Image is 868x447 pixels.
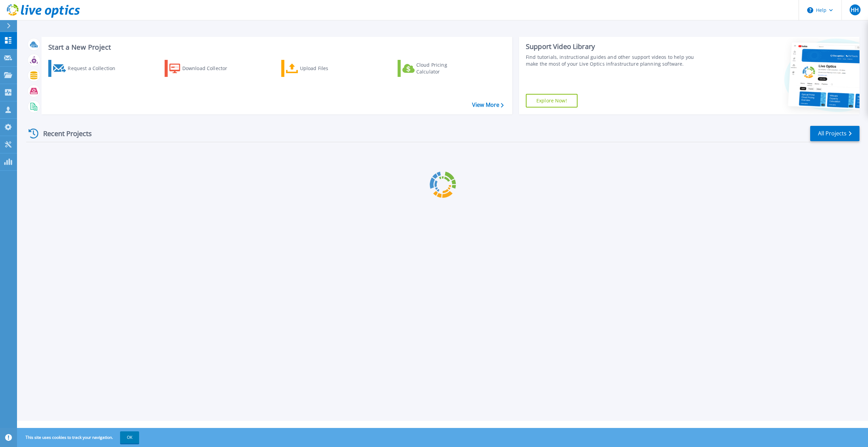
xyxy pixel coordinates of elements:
a: View More [472,102,504,108]
a: Upload Files [281,60,357,77]
a: Request a Collection [48,60,124,77]
a: Download Collector [165,60,240,77]
div: Cloud Pricing Calculator [416,62,471,75]
div: Recent Projects [26,125,101,142]
a: Cloud Pricing Calculator [398,60,473,77]
a: All Projects [810,126,859,141]
a: Explore Now! [526,94,578,107]
div: Download Collector [182,62,237,75]
div: Support Video Library [526,42,702,51]
span: HH [851,7,859,13]
div: Request a Collection [68,62,122,75]
div: Find tutorials, instructional guides and other support videos to help you make the most of your L... [526,54,702,67]
h3: Start a New Project [48,44,503,51]
button: OK [120,431,139,444]
span: This site uses cookies to track your navigation. [19,431,139,444]
div: Upload Files [300,62,354,75]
